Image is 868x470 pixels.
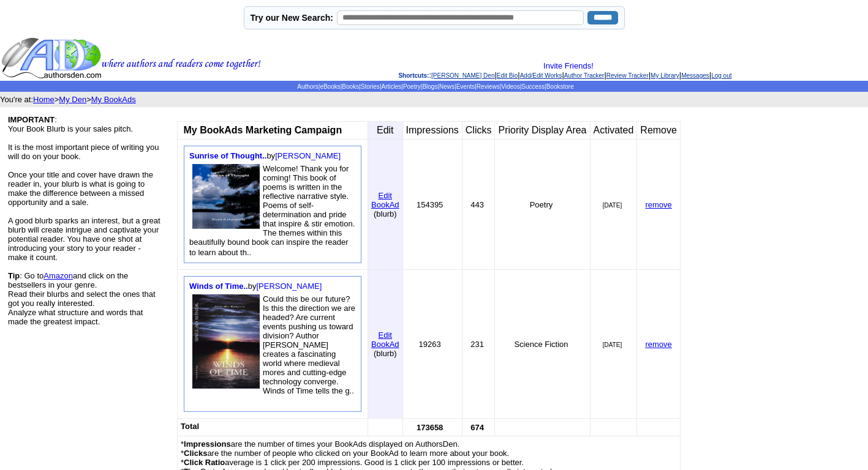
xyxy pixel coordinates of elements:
a: Author Tracker [564,72,605,79]
font: : Your Book Blurb is your sales pitch. It is the most important piece of writing you will do on y... [8,115,160,326]
b: Clicks [184,449,207,458]
img: 80250.jpg [192,164,260,229]
b: Click Ratio [184,458,225,467]
font: Clicks [466,125,492,135]
a: Blogs [422,83,437,90]
font: Activated [594,125,634,135]
a: remove [645,340,671,349]
a: Authors [297,83,318,90]
font: 231 [470,340,484,349]
a: Winds of Time.. [189,282,248,291]
a: Home [33,95,55,104]
font: 19263 [419,340,441,349]
a: Events [456,83,475,90]
label: Try our New Search: [251,13,333,23]
a: Review Tracker [606,72,649,79]
a: Stories [361,83,380,90]
b: IMPORTANT [8,115,55,124]
a: EditBookAd [371,329,399,349]
font: Total [181,422,199,431]
font: Science Fiction [514,340,568,349]
font: [DATE] [603,202,622,209]
font: Impressions [406,125,459,135]
font: (blurb) [374,209,397,218]
font: 154395 [417,200,443,209]
font: by [189,151,341,160]
span: Shortcuts: [398,72,429,79]
font: Could this be our future? Is this the direction we are headed? Are current events pushing us towa... [263,294,355,395]
a: Invite Friends! [543,61,594,70]
a: Videos [501,83,519,90]
a: My BookAds [91,95,136,104]
a: [PERSON_NAME] [256,282,322,291]
div: : | | | | | | | [263,61,867,80]
a: News [439,83,455,90]
a: My Den [59,95,86,104]
a: Edit Bio [497,72,518,79]
a: [PERSON_NAME] [275,151,341,160]
a: Poetry [403,83,421,90]
font: [DATE] [603,341,622,348]
a: Log out [711,72,731,79]
a: Sunrise of Thought.. [189,151,266,160]
img: 13847.JPG [192,294,260,389]
a: Books [342,83,359,90]
a: Reviews [477,83,500,90]
a: Amazon [43,271,73,280]
a: [PERSON_NAME] Den [431,72,494,79]
font: 674 [470,423,484,432]
a: remove [645,200,671,209]
b: My BookAds Marketing Campaign [183,125,342,135]
font: (blurb) [374,349,397,358]
a: Messages [681,72,709,79]
font: Remove [640,125,677,135]
img: header_logo2.gif [1,37,261,80]
font: Priority Display Area [498,125,586,135]
font: 173658 [417,423,443,432]
a: Articles [381,83,401,90]
a: My Library [651,72,679,79]
a: Success [521,83,545,90]
font: Edit BookAd [371,330,399,349]
font: Edit [377,125,394,135]
a: EditBookAd [371,190,399,209]
font: 443 [470,200,484,209]
font: Poetry [530,200,553,209]
font: Edit BookAd [371,191,399,209]
a: Bookstore [546,83,574,90]
a: eBooks [320,83,340,90]
a: Add/Edit Works [520,72,562,79]
font: by [189,282,322,291]
b: Tip [8,271,20,280]
font: Welcome! Thank you for coming! This book of poems is written in the reflective narrative style. P... [189,164,355,257]
b: Impressions [184,439,231,449]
